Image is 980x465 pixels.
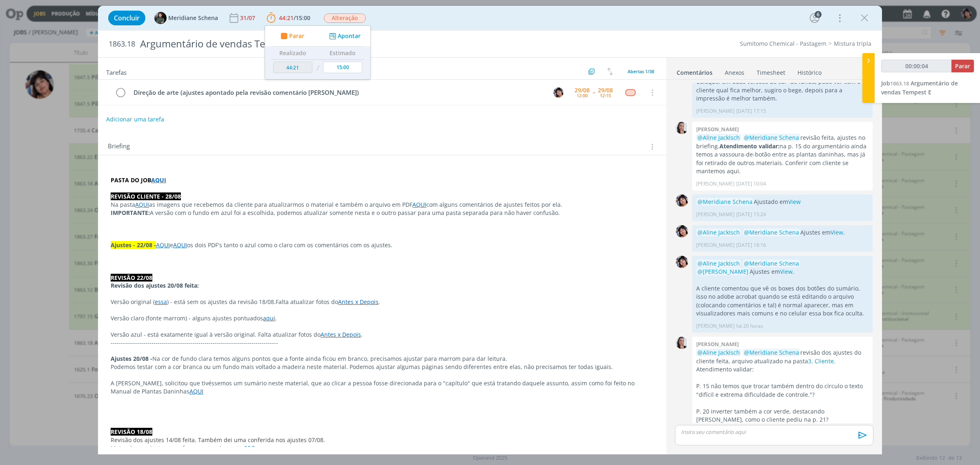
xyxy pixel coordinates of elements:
[744,228,799,236] span: @Meridiane Schena
[736,107,766,115] span: [DATE] 17:15
[156,241,170,249] a: AQUI
[696,69,869,103] p: Ajustes feitos em . Coloquei em duas versões de cor de fundo, pode ver com o cliente qual fica me...
[240,15,257,21] div: 31/07
[324,13,366,23] span: Alteração
[697,134,740,141] span: @Aline Jackisch
[756,65,786,77] a: Timesheet
[696,259,869,276] p: Ajustes em .
[327,32,361,40] button: Apontar
[168,15,218,21] span: Meridiane Schena
[265,25,371,80] ul: 44:21/15:00
[607,68,613,75] img: arrow-down-up.svg
[592,89,595,95] span: --
[696,180,735,188] p: [PERSON_NAME]
[696,349,869,373] p: revisão dos ajustes do cliente feita, arquivo atualizado na pasta . Atendimento validar:
[135,201,149,208] a: AQUI
[676,194,688,207] img: E
[111,274,152,282] strong: REVISÃO 22/08
[881,79,958,96] span: Argumentário de vendas Tempest E
[276,298,338,306] span: Falta atualizar fotos do
[696,241,735,249] p: [PERSON_NAME]
[189,387,203,395] a: AQUI
[696,407,869,424] p: P. 20 inverter também a cor verde, destacando [PERSON_NAME], como o cliente pediu na p. 21?
[289,33,304,39] span: Parar
[338,298,379,306] a: Antes x Depois
[697,259,740,267] span: @Aline Jackisch
[831,228,843,236] a: View
[553,87,563,98] img: E
[114,15,140,21] span: Concluir
[321,331,361,338] a: Antes x Depois
[696,284,869,318] p: A cliente comentou que vê os boxes dos botões do sumário, isso no adobe acrobat quando se está ed...
[227,444,254,452] a: neste PDF
[815,11,822,18] div: 6
[130,87,546,98] div: Direção de arte (ajustes apontado pela revisão comentário [PERSON_NAME])
[696,198,869,206] p: Ajustado em
[111,444,654,452] p: Mais alguns ajustes para fazer pontuados .
[111,314,654,322] p: Versão claro (fonte marrom) - alguns ajustes pontuados .
[111,339,654,347] p: ----------------------------------------------------------------------------------
[111,436,325,444] span: Revisão dos ajustes 14/08 feita. Também dei uma conferida nos ajustes 07/08.
[696,340,739,348] b: [PERSON_NAME]
[628,68,654,74] span: Abertas 1/38
[263,314,275,322] a: aqui
[577,93,588,98] div: 12:00
[951,60,974,72] button: Parar
[111,282,199,289] strong: Revisão dos ajustes 20/08 feita:
[106,112,165,127] button: Adicionar uma tarefa
[780,268,793,275] a: View
[598,87,613,93] div: 29/08
[111,176,151,184] strong: PASTA DO JOB
[154,12,167,24] img: M
[744,259,799,267] span: @Meridiane Schena
[696,228,869,237] p: Ajustes em .
[808,11,821,25] button: 6
[151,176,166,184] a: AQUI
[111,241,654,249] p: e os dois PDF's tanto o azul como o claro com os comentários com os ajustes.
[736,241,766,249] span: [DATE] 18:16
[797,65,822,77] a: Histórico
[696,134,869,175] p: revisão feita, ajustes no briefing. na p. 15 do argumentário ainda temos a vassoura-de-botão entr...
[111,355,654,363] p: Na cor de fundo clara temos alguns pontos que a fonte ainda ficou em branco, precisamos ajustar p...
[676,122,688,134] img: C
[279,14,294,22] span: 44:21
[696,382,869,399] p: P. 15 não temos que trocar também dentro do círculo o texto "difícil e extrema dificuldade de con...
[108,141,130,152] span: Briefing
[111,209,654,217] p: A versão com o fundo em azul foi a escolhida, podemos atualizar somente nesta e o outro passar pa...
[881,79,958,96] a: Job1863.18Argumentário de vendas Tempest E
[676,256,688,268] img: E
[111,241,156,249] strong: Ajustes - 22/08 -
[111,363,654,371] p: Podemos testar com a cor branca ou um fundo mais voltado a madeira neste material. Podemos ajusta...
[736,211,766,218] span: [DATE] 15:24
[323,13,366,23] button: Alteração
[725,69,744,77] div: Anexos
[696,125,739,133] b: [PERSON_NAME]
[278,32,304,40] button: Parar
[265,11,312,25] button: 44:21/15:00
[697,198,753,206] span: @Meridiane Schena
[696,107,735,115] p: [PERSON_NAME]
[108,11,145,25] button: Concluir
[155,298,167,306] a: essa
[697,228,740,236] span: @Aline Jackisch
[111,192,181,200] strong: REVISÃO CLIENTE - 28/08
[696,322,735,330] p: [PERSON_NAME]
[379,298,380,306] span: .
[834,40,871,47] a: Mistura tripla
[736,322,763,330] span: há 20 horas
[296,14,310,22] span: 15:00
[890,80,909,87] span: 1863.18
[173,241,187,249] a: AQUI
[676,337,688,349] img: C
[552,86,564,98] button: E
[154,12,218,24] button: MMeridiane Schena
[808,357,834,365] a: 3. Cliente
[314,60,321,76] td: /
[111,209,150,217] strong: IMPORTANTE:
[109,40,135,49] span: 1863.18
[736,180,766,188] span: [DATE] 10:04
[271,47,314,60] th: Realizado
[111,298,654,306] p: Versão original ( ) - está sem os ajustes da revisão 18/08.
[696,211,735,218] p: [PERSON_NAME]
